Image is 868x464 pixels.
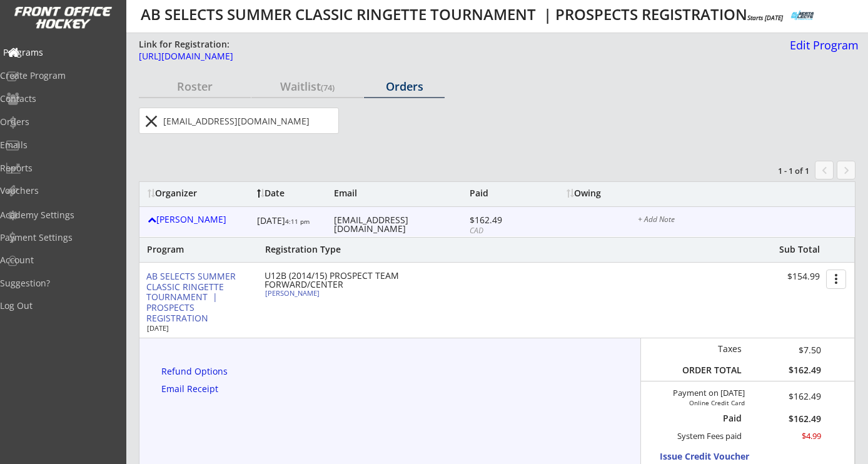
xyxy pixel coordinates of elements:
[321,82,335,93] font: (74)
[251,81,363,92] div: Waitlist
[257,189,325,198] div: Date
[837,161,855,179] button: keyboard_arrow_right
[148,215,251,224] div: [PERSON_NAME]
[470,216,537,224] div: $162.49
[567,189,614,198] div: Owing
[765,244,820,255] div: Sub Total
[750,343,821,356] div: $7.50
[139,81,251,92] div: Roster
[257,211,325,233] div: [DATE]
[265,244,408,255] div: Registration Type
[161,367,232,376] div: Refund Options
[470,226,537,236] div: CAD
[334,189,467,198] div: Email
[285,217,310,226] font: 4:11 pm
[744,165,809,176] div: 1 - 1 of 1
[161,108,338,133] input: Type here...
[3,48,116,57] div: Programs
[684,413,742,424] div: Paid
[147,244,214,255] div: Program
[638,216,847,226] div: + Add Note
[146,271,255,324] div: AB SELECTS SUMMER CLASSIC RINGETTE TOURNAMENT | PROSPECTS REGISTRATION
[148,189,251,198] div: Organizer
[815,161,834,179] button: chevron_left
[785,39,859,51] div: Edit Program
[674,399,745,406] div: Online Credit Card
[677,365,742,376] div: ORDER TOTAL
[139,52,769,68] a: [URL][DOMAIN_NAME]
[826,270,846,289] button: more_vert
[742,271,820,282] div: $154.99
[139,38,231,51] div: Link for Registration:
[364,81,445,92] div: Orders
[761,392,821,401] div: $162.49
[750,415,821,423] div: $162.49
[750,431,821,441] div: $4.99
[141,111,161,131] button: close
[750,365,821,376] div: $162.49
[785,39,859,61] a: Edit Program
[265,290,405,296] div: [PERSON_NAME]
[334,216,467,233] div: [EMAIL_ADDRESS][DOMAIN_NAME]
[139,52,769,61] div: [URL][DOMAIN_NAME]
[470,189,537,198] div: Paid
[677,343,742,355] div: Taxes
[645,388,745,398] div: Payment on [DATE]
[161,385,225,393] div: Email Receipt
[666,431,742,441] div: System Fees paid
[265,271,408,289] div: U12B (2014/15) PROSPECT TEAM FORWARD/CENTER
[147,325,247,331] div: [DATE]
